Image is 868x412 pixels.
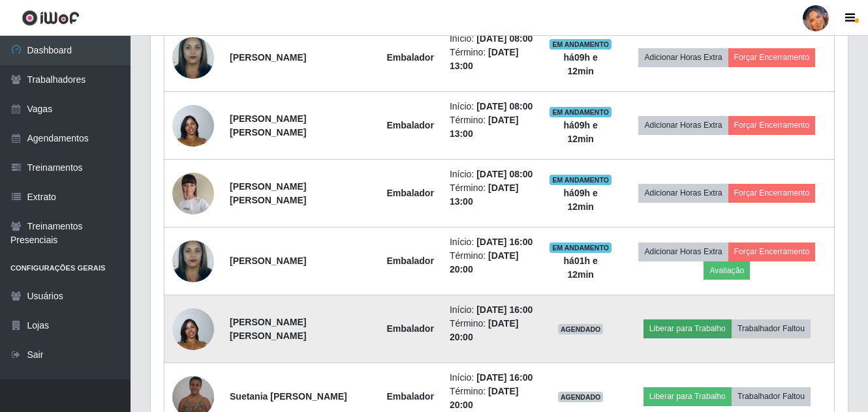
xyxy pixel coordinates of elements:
[450,249,534,276] li: Término:
[230,256,306,266] strong: [PERSON_NAME]
[550,39,612,50] span: EM ANDAMENTO
[450,46,534,73] li: Término:
[450,371,534,385] li: Início:
[728,48,816,66] button: Forçar Encerramento
[550,107,612,117] span: EM ANDAMENTO
[558,324,604,334] span: AGENDADO
[550,243,612,253] span: EM ANDAMENTO
[450,181,534,209] li: Término:
[558,392,604,402] span: AGENDADO
[450,32,534,46] li: Início:
[450,235,534,249] li: Início:
[387,188,434,198] strong: Embalador
[643,387,732,405] button: Liberar para Trabalho
[732,387,811,405] button: Trabalhador Faltou
[387,52,434,63] strong: Embalador
[387,323,434,334] strong: Embalador
[230,317,306,341] strong: [PERSON_NAME] [PERSON_NAME]
[564,188,598,212] strong: há 09 h e 12 min
[387,120,434,130] strong: Embalador
[550,175,612,185] span: EM ANDAMENTO
[450,317,534,344] li: Término:
[450,100,534,113] li: Início:
[230,113,306,138] strong: [PERSON_NAME] [PERSON_NAME]
[564,120,598,144] strong: há 09 h e 12 min
[476,304,533,315] time: [DATE] 16:00
[230,391,347,402] strong: Suetania [PERSON_NAME]
[564,52,598,76] strong: há 09 h e 12 min
[172,97,214,153] img: 1695763704328.jpeg
[22,10,80,26] img: CoreUI Logo
[172,301,214,357] img: 1695763704328.jpeg
[638,48,728,66] button: Adicionar Horas Extra
[172,234,214,289] img: 1696894448805.jpeg
[450,385,534,412] li: Término:
[230,52,306,63] strong: [PERSON_NAME]
[450,303,534,317] li: Início:
[172,166,214,221] img: 1740702272051.jpeg
[450,113,534,141] li: Término:
[230,181,306,205] strong: [PERSON_NAME] [PERSON_NAME]
[387,391,434,402] strong: Embalador
[450,168,534,181] li: Início:
[732,319,811,338] button: Trabalhador Faltou
[638,184,728,202] button: Adicionar Horas Extra
[476,169,533,179] time: [DATE] 08:00
[704,261,750,280] button: Avaliação
[564,256,598,280] strong: há 01 h e 12 min
[172,31,214,85] img: 1696894448805.jpeg
[638,116,728,134] button: Adicionar Horas Extra
[728,184,816,202] button: Forçar Encerramento
[476,237,533,247] time: [DATE] 16:00
[728,116,816,134] button: Forçar Encerramento
[476,372,533,383] time: [DATE] 16:00
[643,319,732,338] button: Liberar para Trabalho
[476,33,533,44] time: [DATE] 08:00
[387,256,434,266] strong: Embalador
[476,101,533,111] time: [DATE] 08:00
[728,243,816,261] button: Forçar Encerramento
[638,243,728,261] button: Adicionar Horas Extra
